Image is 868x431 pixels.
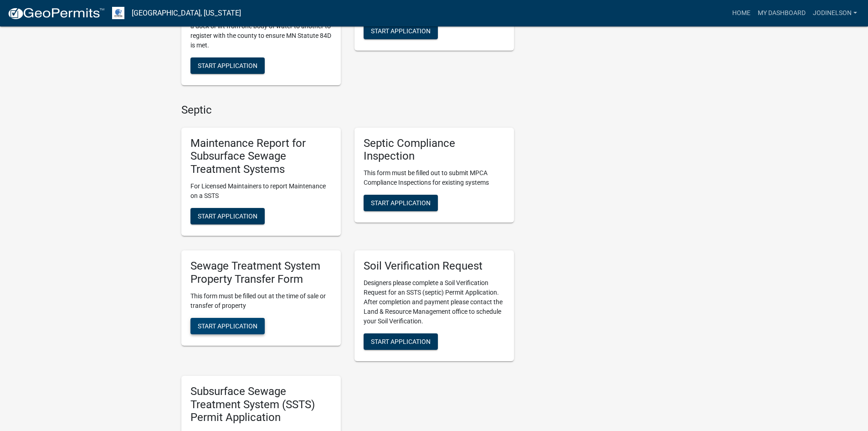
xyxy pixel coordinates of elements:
[364,23,438,39] button: Start Application
[809,5,861,22] a: JodiNelson
[190,137,332,176] h5: Maintenance Report for Subsurface Sewage Treatment Systems
[190,57,265,74] button: Start Application
[190,291,332,311] p: This form must be filled out at the time of sale or transfer of property
[190,260,332,286] h5: Sewage Treatment System Property Transfer Form
[364,278,505,326] p: Designers please complete a Soil Verification Request for an SSTS (septic) Permit Application. Af...
[364,260,505,273] h5: Soil Verification Request
[190,182,332,201] p: For Licensed Maintainers to report Maintenance on a SSTS
[198,62,257,69] span: Start Application
[112,7,124,19] img: Otter Tail County, Minnesota
[198,322,257,329] span: Start Application
[364,195,438,211] button: Start Application
[181,104,514,117] h4: Septic
[190,208,265,224] button: Start Application
[729,5,754,22] a: Home
[754,5,809,22] a: My Dashboard
[190,318,265,334] button: Start Application
[190,385,332,424] h5: Subsurface Sewage Treatment System (SSTS) Permit Application
[364,333,438,350] button: Start Application
[364,137,505,163] h5: Septic Compliance Inspection
[371,338,431,345] span: Start Application
[364,168,505,187] p: This form must be filled out to submit MPCA Compliance Inspections for existing systems
[198,213,257,220] span: Start Application
[371,27,431,34] span: Start Application
[132,5,241,21] a: [GEOGRAPHIC_DATA], [US_STATE]
[371,199,431,207] span: Start Application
